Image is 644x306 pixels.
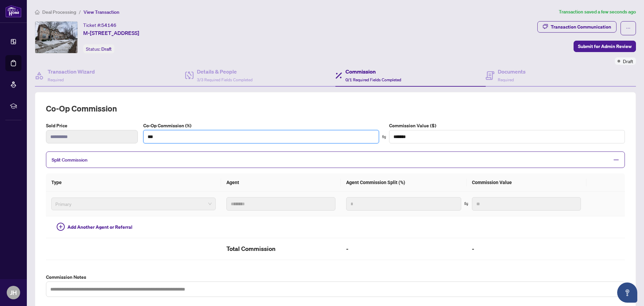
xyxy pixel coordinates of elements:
[221,173,341,192] th: Agent
[341,173,467,192] th: Agent Commission Split (%)
[101,22,116,28] span: 54146
[613,157,619,163] span: minus
[5,5,21,17] img: logo
[52,157,88,163] span: Split Commission
[79,8,81,16] li: /
[83,29,139,37] span: M-[STREET_ADDRESS]
[42,9,76,15] span: Deal Processing
[389,122,625,129] label: Commission Value ($)
[623,57,633,65] span: Draft
[472,244,581,254] h2: -
[51,222,138,232] button: Add Another Agent or Referral
[46,173,221,192] th: Type
[46,273,625,281] label: Commission Notes
[57,223,65,231] span: plus-circle
[46,122,138,129] label: Sold Price
[84,9,119,15] span: View Transaction
[226,244,335,254] h2: Total Commission
[498,77,514,82] span: Required
[498,68,526,76] h4: Documents
[35,10,40,14] span: home
[559,8,636,16] article: Transaction saved a few seconds ago
[345,68,401,76] h4: Commission
[626,26,631,31] span: ellipsis
[67,223,132,231] span: Add Another Agent or Referral
[464,202,469,206] span: swap
[46,103,625,114] h2: Co-op Commission
[48,77,64,82] span: Required
[55,199,212,209] span: Primary
[83,21,116,29] div: Ticket #:
[143,122,379,129] label: Co-Op Commission (%)
[101,46,112,52] span: Draft
[537,21,616,33] button: Transaction Communication
[197,68,253,76] h4: Details & People
[551,21,611,32] div: Transaction Communication
[35,21,77,53] img: IMG-C12403451_1.jpg
[346,244,461,254] h2: -
[345,77,401,82] span: 0/1 Required Fields Completed
[467,173,586,192] th: Commission Value
[48,68,95,76] h4: Transaction Wizard
[382,135,386,139] span: swap
[10,288,17,297] span: JH
[578,41,632,52] span: Submit for Admin Review
[617,282,637,303] button: Open asap
[574,41,636,52] button: Submit for Admin Review
[46,151,625,168] div: Split Commission
[197,77,253,82] span: 3/3 Required Fields Completed
[83,44,114,53] div: Status:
